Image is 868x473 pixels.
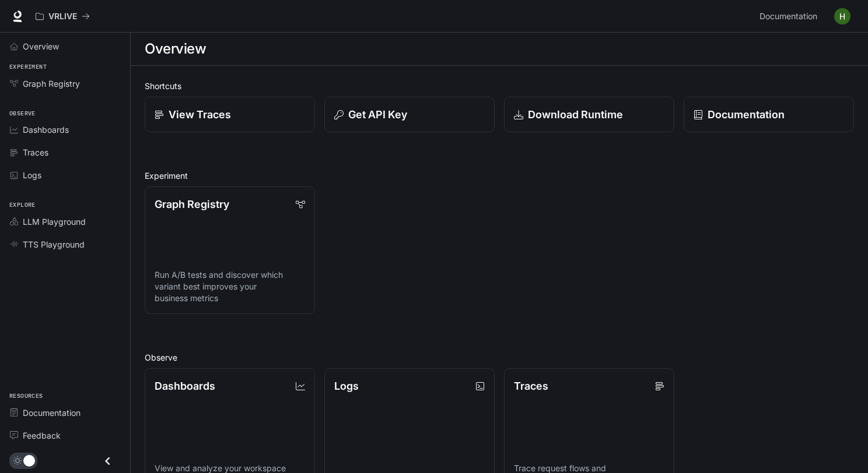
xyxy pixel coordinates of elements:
[23,454,35,467] span: Dark mode toggle
[684,97,854,132] a: Documentation
[145,351,854,363] h2: Observe
[155,196,229,212] p: Graph Registry
[145,186,315,314] a: Graph RegistryRun A/B tests and discover which variant best improves your business metrics
[348,107,407,122] p: Get API Key
[5,234,125,255] a: TTS Playground
[759,9,817,24] span: Documentation
[155,378,215,394] p: Dashboards
[23,40,59,52] span: Overview
[155,269,305,304] p: Run A/B tests and discover which variant best improves your business metrics
[145,37,206,61] h1: Overview
[48,12,77,22] p: VRLIVE
[5,119,125,140] a: Dashboards
[94,449,121,473] button: Close drawer
[324,97,495,132] button: Get API Key
[5,425,125,446] a: Feedback
[23,169,41,181] span: Logs
[23,238,85,250] span: TTS Playground
[5,36,125,57] a: Overview
[23,429,61,442] span: Feedback
[23,407,80,419] span: Documentation
[30,5,95,28] button: All workspaces
[169,107,231,122] p: View Traces
[23,77,80,90] span: Graph Registry
[145,97,315,132] a: View Traces
[23,216,86,228] span: LLM Playground
[23,146,48,158] span: Traces
[5,403,125,423] a: Documentation
[145,170,854,182] h2: Experiment
[831,5,854,28] button: User avatar
[5,211,125,232] a: LLM Playground
[5,73,125,94] a: Graph Registry
[528,107,623,122] p: Download Runtime
[708,107,785,122] p: Documentation
[23,123,69,136] span: Dashboards
[755,5,826,28] a: Documentation
[5,142,125,163] a: Traces
[834,8,850,24] img: User avatar
[514,378,548,394] p: Traces
[145,80,854,92] h2: Shortcuts
[504,97,674,132] a: Download Runtime
[334,378,359,394] p: Logs
[5,165,125,185] a: Logs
